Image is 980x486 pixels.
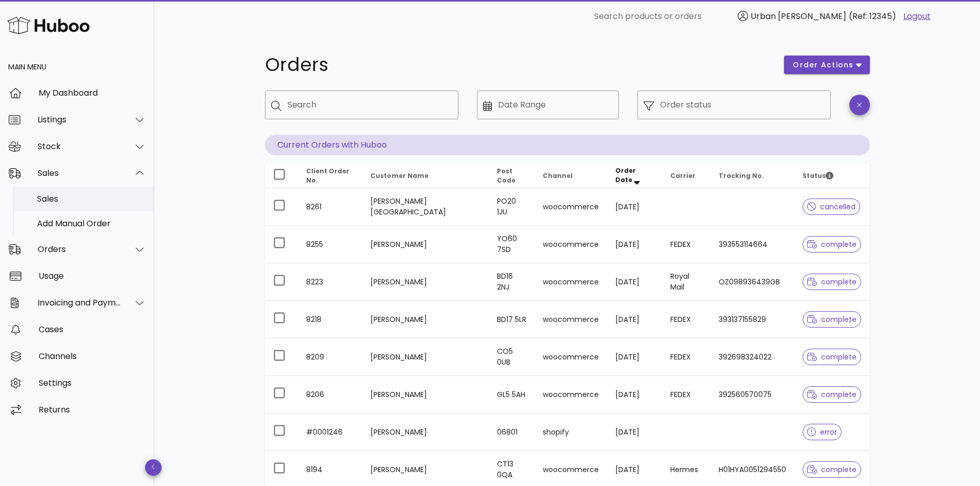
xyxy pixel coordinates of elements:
[662,263,710,301] td: Royal Mail
[362,338,488,376] td: [PERSON_NAME]
[662,301,710,338] td: FEDEX
[710,226,794,263] td: 393553114664
[607,413,662,451] td: [DATE]
[534,301,607,338] td: woocommerce
[849,10,896,22] span: (Ref: 12345)
[362,301,488,338] td: [PERSON_NAME]
[807,316,857,323] span: complete
[497,167,515,185] span: Post Code
[607,164,662,188] th: Order Date: Sorted descending. Activate to remove sorting.
[607,188,662,226] td: [DATE]
[534,164,607,188] th: Channel
[265,56,772,74] h1: Orders
[710,263,794,301] td: OZ098936439GB
[662,376,710,413] td: FEDEX
[298,376,363,413] td: 8206
[807,428,838,436] span: error
[607,301,662,338] td: [DATE]
[670,171,696,180] span: Carrier
[662,338,710,376] td: FEDEX
[534,226,607,263] td: woocommerce
[298,164,363,188] th: Client Order No.
[710,338,794,376] td: 392698324022
[751,10,846,22] span: Urban [PERSON_NAME]
[298,301,363,338] td: 8218
[807,203,856,210] span: cancelled
[534,188,607,226] td: woocommerce
[362,226,488,263] td: [PERSON_NAME]
[534,263,607,301] td: woocommerce
[807,353,857,361] span: complete
[362,164,488,188] th: Customer Name
[807,466,857,473] span: complete
[39,351,146,361] div: Channels
[607,263,662,301] td: [DATE]
[298,413,363,451] td: #0001246
[607,226,662,263] td: [DATE]
[807,278,857,285] span: complete
[362,188,488,226] td: [PERSON_NAME] [GEOGRAPHIC_DATA]
[543,171,573,180] span: Channel
[298,263,363,301] td: 8223
[39,271,146,281] div: Usage
[37,194,146,204] div: Sales
[38,115,121,124] div: Listings
[489,338,534,376] td: CO5 0UB
[534,413,607,451] td: shopify
[807,241,857,248] span: complete
[710,301,794,338] td: 393137155829
[38,141,121,151] div: Stock
[38,168,121,178] div: Sales
[37,219,146,228] div: Add Manual Order
[489,301,534,338] td: BD17 5LR
[298,338,363,376] td: 8209
[489,263,534,301] td: BD16 2NJ
[710,164,794,188] th: Tracking No.
[39,378,146,388] div: Settings
[794,164,870,188] th: Status
[489,188,534,226] td: PO20 1JU
[298,188,363,226] td: 8261
[534,338,607,376] td: woocommerce
[607,376,662,413] td: [DATE]
[489,413,534,451] td: 06801
[807,391,857,398] span: complete
[489,226,534,263] td: YO60 7SD
[489,164,534,188] th: Post Code
[784,56,869,74] button: order actions
[370,171,429,180] span: Customer Name
[362,263,488,301] td: [PERSON_NAME]
[903,10,931,23] a: Logout
[662,226,710,263] td: FEDEX
[792,60,854,70] span: order actions
[39,405,146,415] div: Returns
[362,376,488,413] td: [PERSON_NAME]
[298,226,363,263] td: 8255
[662,164,710,188] th: Carrier
[7,14,90,37] img: Huboo Logo
[38,298,121,308] div: Invoicing and Payments
[306,167,349,185] span: Client Order No.
[265,135,870,155] p: Current Orders with Huboo
[719,171,764,180] span: Tracking No.
[615,166,636,184] span: Order Date
[607,338,662,376] td: [DATE]
[803,171,833,180] span: Status
[39,325,146,334] div: Cases
[362,413,488,451] td: [PERSON_NAME]
[38,244,121,254] div: Orders
[39,88,146,98] div: My Dashboard
[710,376,794,413] td: 392560570075
[534,376,607,413] td: woocommerce
[489,376,534,413] td: GL5 5AH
